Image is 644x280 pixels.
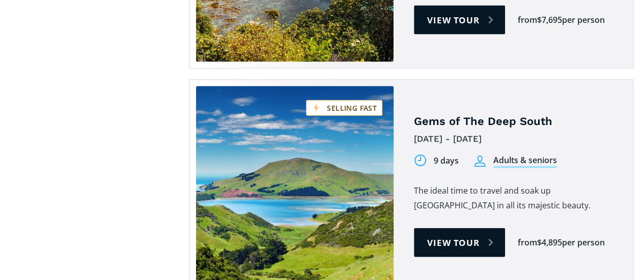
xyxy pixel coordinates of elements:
a: View tour [414,228,505,257]
div: from [518,14,537,26]
div: per person [562,14,605,26]
div: [DATE] - [DATE] [414,131,618,147]
a: View tour [414,6,505,35]
div: 9 [434,155,438,167]
p: The ideal time to travel and soak up [GEOGRAPHIC_DATA] in all its majestic beauty. [414,183,618,213]
div: from [518,237,537,248]
div: $4,895 [537,237,562,248]
div: $7,695 [537,14,562,26]
div: days [440,155,459,167]
div: per person [562,237,605,248]
div: Adults & seniors [493,154,557,168]
h4: Gems of The Deep South [414,114,618,129]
